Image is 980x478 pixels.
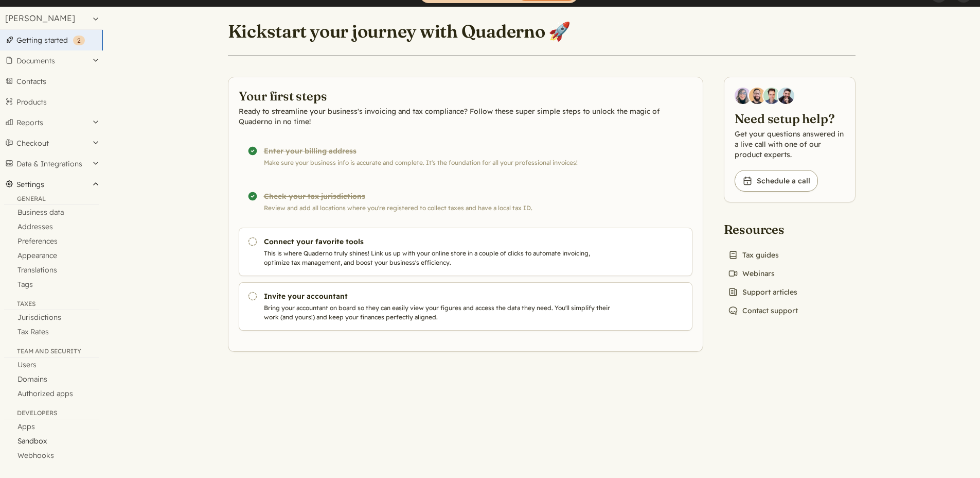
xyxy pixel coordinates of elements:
[724,248,783,262] a: Tax guides
[264,236,615,247] h3: Connect your favorite tools
[735,110,845,127] h2: Need setup help?
[735,129,845,160] p: Get your questions answered in a live call with one of our product experts.
[724,285,801,299] a: Support articles
[264,249,615,267] p: This is where Quaderno truly shines! Link us up with your online store in a couple of clicks to a...
[749,88,765,104] img: Jairo Fumero, Account Executive at Quaderno
[4,195,99,205] div: General
[264,303,615,322] p: Bring your accountant on board so they can easily view your figures and access the data they need...
[724,303,802,318] a: Contact support
[4,409,99,419] div: Developers
[735,88,751,104] img: Diana Carrasco, Account Executive at Quaderno
[239,282,692,331] a: Invite your accountant Bring your accountant on board so they can easily view your figures and ac...
[264,291,615,301] h3: Invite your accountant
[239,228,692,276] a: Connect your favorite tools This is where Quaderno truly shines! Link us up with your online stor...
[724,221,802,237] h2: Resources
[724,266,779,281] a: Webinars
[77,37,81,44] span: 2
[778,88,794,104] img: Javier Rubio, DevRel at Quaderno
[239,88,692,104] h2: Your first steps
[4,300,99,310] div: Taxes
[239,106,692,127] p: Ready to streamline your business's invoicing and tax compliance? Follow these super simple steps...
[4,347,99,357] div: Team and security
[763,88,780,104] img: Ivo Oltmans, Business Developer at Quaderno
[735,170,818,192] a: Schedule a call
[228,20,571,43] h1: Kickstart your journey with Quaderno 🚀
